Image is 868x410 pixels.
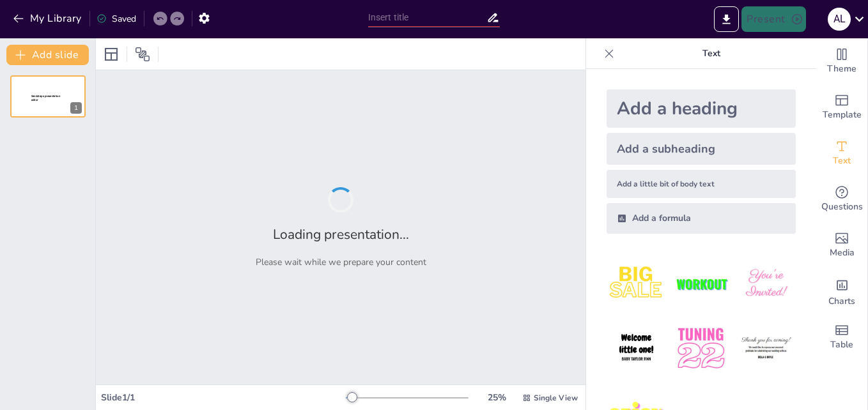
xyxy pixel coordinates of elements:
div: Add text boxes [816,130,867,176]
img: 4.jpeg [607,319,666,378]
div: Add a subheading [607,133,796,165]
p: Text [619,38,803,69]
div: Add images, graphics, shapes or video [816,222,867,268]
div: Change the overall theme [816,38,867,84]
div: Add a little bit of body text [607,170,796,198]
input: Insert title [368,8,486,27]
span: Sendsteps presentation editor [31,95,60,102]
span: Single View [534,393,578,403]
img: 3.jpeg [736,254,796,314]
span: Theme [827,62,856,76]
img: 2.jpeg [671,254,731,314]
button: A l [828,6,851,32]
div: Slide 1 / 1 [101,391,346,404]
img: 5.jpeg [671,319,731,378]
div: 1 [10,75,86,118]
span: Template [823,108,862,122]
button: Present [741,6,805,32]
div: Add a heading [607,89,796,128]
p: Please wait while we prepare your content [256,256,426,268]
span: Table [830,338,853,352]
div: Add charts and graphs [816,268,867,314]
div: Get real-time input from your audience [816,176,867,222]
div: 25 % [481,391,512,404]
span: Media [830,246,855,260]
span: Position [135,47,150,62]
img: 1.jpeg [607,254,666,314]
div: Layout [101,44,121,65]
div: Add a formula [607,203,796,234]
span: Charts [828,294,855,308]
span: Text [833,154,851,168]
div: Add ready made slides [816,84,867,130]
div: 1 [70,102,82,114]
span: Questions [821,200,863,214]
button: Export to PowerPoint [714,6,739,32]
h2: Loading presentation... [273,225,409,243]
div: A l [828,8,851,31]
div: Saved [97,13,136,25]
div: Add a table [816,314,867,360]
img: 6.jpeg [736,319,796,378]
button: Add slide [6,45,89,65]
button: My Library [10,8,87,29]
